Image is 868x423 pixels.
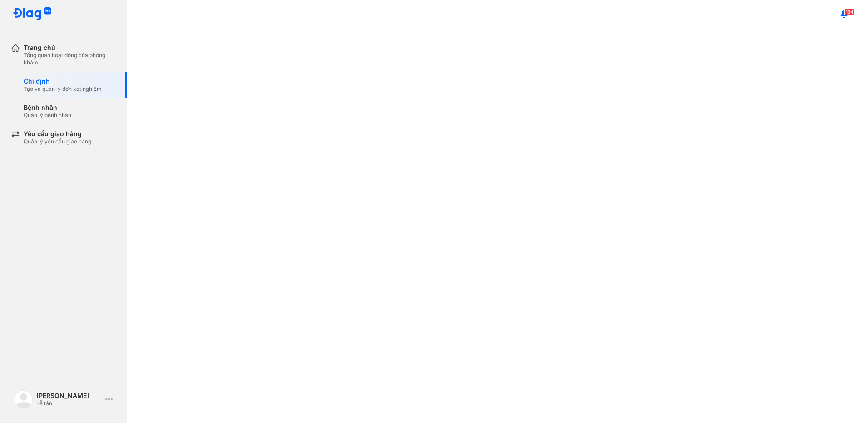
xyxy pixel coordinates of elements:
[36,392,102,400] div: [PERSON_NAME]
[24,103,71,112] div: Bệnh nhân
[15,390,33,408] img: logo
[24,138,91,145] div: Quản lý yêu cầu giao hàng
[36,400,102,407] div: Lễ tân
[24,112,71,119] div: Quản lý bệnh nhân
[13,7,52,21] img: logo
[24,130,91,138] div: Yêu cầu giao hàng
[844,9,854,15] span: 184
[24,52,116,66] div: Tổng quan hoạt động của phòng khám
[24,77,102,85] div: Chỉ định
[24,85,102,93] div: Tạo và quản lý đơn xét nghiệm
[24,44,116,52] div: Trang chủ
